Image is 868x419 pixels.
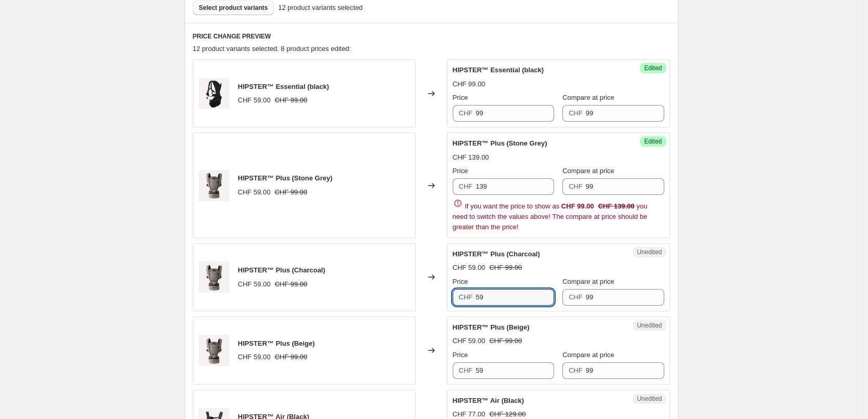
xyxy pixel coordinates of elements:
[238,96,271,104] span: CHF 59.00
[489,264,522,271] span: CHF 99.00
[459,182,473,190] span: CHF
[238,83,330,90] span: HIPSTER™ Essential (black)
[453,410,485,418] span: CHF 77.00
[238,280,271,288] span: CHF 59.00
[199,78,230,109] img: HIPSTER_Essential-1_80x.jpg
[238,188,271,196] span: CHF 59.00
[453,66,544,74] span: HIPSTER™ Essential (black)
[453,278,468,285] span: Price
[199,261,230,293] img: Stone_Grey-1_80x.jpg
[459,366,473,374] span: CHF
[489,410,525,418] span: CHF 129.00
[453,139,547,147] span: HIPSTER™ Plus (Stone Grey)
[598,202,635,210] span: CHF 139.00
[637,321,662,330] span: Unedited
[561,202,594,210] span: CHF 99.00
[453,250,540,258] span: HIPSTER™ Plus (Charcoal)
[199,335,230,366] img: Stone_Grey-1_80x.jpg
[453,80,485,88] span: CHF 99.00
[453,153,489,161] span: CHF 139.00
[459,109,473,117] span: CHF
[453,202,648,231] span: If you want the price to show as you need to switch the values above! The compare at price should...
[569,109,583,117] span: CHF
[489,337,522,345] span: CHF 99.00
[453,397,524,404] span: HIPSTER™ Air (Black)
[274,96,307,104] span: CHF 99.00
[238,339,315,347] span: HIPSTER™ Plus (Beige)
[199,4,268,12] span: Select product variants
[637,395,662,403] span: Unedited
[644,137,662,146] span: Edited
[453,337,485,345] span: CHF 59.00
[644,64,662,72] span: Edited
[453,351,468,359] span: Price
[569,366,583,374] span: CHF
[459,293,473,301] span: CHF
[193,45,351,53] span: 12 product variants selected. 8 product prices edited:
[562,167,614,175] span: Compare at price
[569,293,583,301] span: CHF
[238,266,325,274] span: HIPSTER™ Plus (Charcoal)
[274,280,307,288] span: CHF 99.00
[238,174,333,182] span: HIPSTER™ Plus (Stone Grey)
[274,353,307,361] span: CHF 99.00
[278,3,363,13] span: 12 product variants selected
[274,188,307,196] span: CHF 99.00
[193,32,670,41] h6: PRICE CHANGE PREVIEW
[637,248,662,256] span: Unedited
[199,170,230,201] img: Stone_Grey-1_80x.jpg
[453,94,468,101] span: Price
[562,278,614,285] span: Compare at price
[562,94,614,101] span: Compare at price
[562,351,614,359] span: Compare at price
[569,182,583,190] span: CHF
[193,1,274,15] button: Select product variants
[453,167,468,175] span: Price
[453,323,530,331] span: HIPSTER™ Plus (Beige)
[453,264,485,271] span: CHF 59.00
[238,353,271,361] span: CHF 59.00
